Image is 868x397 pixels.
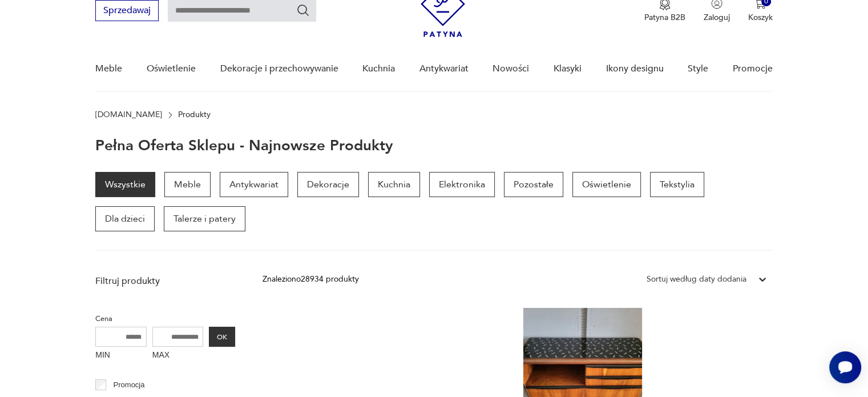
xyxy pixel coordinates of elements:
a: Antykwariat [220,172,288,197]
button: Szukaj [296,3,310,17]
a: Wszystkie [95,172,155,197]
div: Sortuj według daty dodania [647,273,746,286]
a: Sprzedawaj [95,7,159,15]
button: OK [209,327,235,347]
a: Style [688,47,708,91]
p: Promocja [114,379,145,391]
p: Koszyk [748,12,773,23]
a: Meble [95,47,122,91]
p: Patyna B2B [644,12,685,23]
p: Cena [95,312,235,325]
a: Ikony designu [605,47,663,91]
a: Dla dzieci [95,206,155,231]
a: Klasyki [554,47,582,91]
p: Produkty [178,110,211,119]
a: Antykwariat [419,47,469,91]
a: Meble [164,172,211,197]
a: Nowości [492,47,529,91]
a: [DOMAIN_NAME] [95,110,162,119]
a: Kuchnia [362,47,395,91]
h1: Pełna oferta sklepu - najnowsze produkty [95,138,393,154]
p: Zaloguj [704,12,730,23]
p: Filtruj produkty [95,275,235,287]
a: Oświetlenie [572,172,641,197]
a: Dekoracje [297,172,359,197]
a: Kuchnia [368,172,420,197]
div: Znaleziono 28934 produkty [263,273,359,286]
a: Dekoracje i przechowywanie [220,47,338,91]
iframe: Smartsupp widget button [829,351,861,383]
a: Elektronika [429,172,495,197]
label: MAX [152,347,204,365]
a: Oświetlenie [147,47,196,91]
a: Tekstylia [650,172,704,197]
a: Talerze i patery [164,206,245,231]
a: Promocje [733,47,773,91]
label: MIN [95,347,147,365]
a: Pozostałe [504,172,563,197]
